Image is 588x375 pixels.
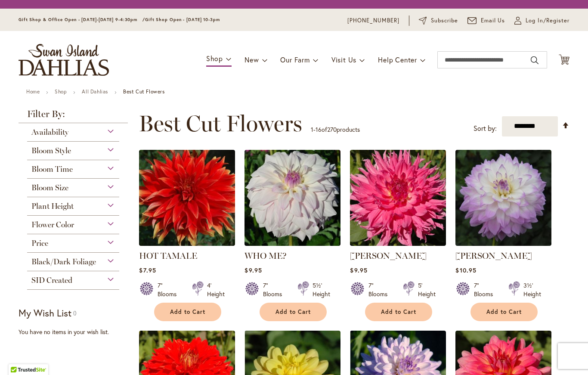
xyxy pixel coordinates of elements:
[467,16,505,25] a: Email Us
[244,251,287,261] a: WHO ME?
[381,308,416,316] span: Add to Cart
[244,266,262,274] span: $9.95
[365,303,432,321] button: Add to Cart
[139,251,197,261] a: HOT TAMALE
[474,281,498,298] div: 7" Blooms
[19,307,71,319] strong: My Wish List
[514,16,569,25] a: Log In/Register
[431,16,458,25] span: Subscribe
[31,276,72,285] span: SID Created
[473,121,497,136] label: Sort by:
[455,150,551,246] img: MIKAYLA MIRANDA
[31,164,73,174] span: Bloom Time
[244,239,340,248] a: Who Me?
[31,257,96,267] span: Black/Dark Foliage
[158,281,182,298] div: 7" Blooms
[26,88,40,95] a: Home
[350,150,446,246] img: HELEN RICHMOND
[455,266,476,274] span: $10.95
[244,150,340,246] img: Who Me?
[311,123,360,136] p: - of products
[350,239,446,248] a: HELEN RICHMOND
[55,88,67,95] a: Shop
[327,125,337,133] span: 270
[19,109,128,123] strong: Filter By:
[123,88,165,95] strong: Best Cut Flowers
[311,125,313,133] span: 1
[206,54,223,63] span: Shop
[139,111,302,136] span: Best Cut Flowers
[531,53,538,67] button: Search
[378,55,417,64] span: Help Center
[82,88,108,95] a: All Dahlias
[280,55,309,64] span: Our Farm
[350,251,427,261] a: [PERSON_NAME]
[263,281,287,298] div: 7" Blooms
[368,281,393,298] div: 7" Blooms
[455,239,551,248] a: MIKAYLA MIRANDA
[145,17,220,22] span: Gift Shop Open - [DATE] 10-3pm
[170,308,205,316] span: Add to Cart
[139,239,235,248] a: Hot Tamale
[331,55,356,64] span: Visit Us
[523,281,541,298] div: 3½' Height
[31,201,74,211] span: Plant Height
[481,16,505,25] span: Email Us
[19,328,133,336] div: You have no items in your wish list.
[418,281,436,298] div: 5' Height
[154,303,221,321] button: Add to Cart
[313,281,330,298] div: 5½' Height
[470,303,538,321] button: Add to Cart
[419,16,458,25] a: Subscribe
[31,146,71,155] span: Bloom Style
[526,16,569,25] span: Log In/Register
[207,281,225,298] div: 4' Height
[139,266,156,274] span: $7.95
[347,16,399,25] a: [PHONE_NUMBER]
[19,17,145,22] span: Gift Shop & Office Open - [DATE]-[DATE] 9-4:30pm /
[350,266,367,274] span: $9.95
[275,308,311,316] span: Add to Cart
[455,251,532,261] a: [PERSON_NAME]
[316,125,322,133] span: 16
[31,239,48,248] span: Price
[31,220,74,229] span: Flower Color
[260,303,327,321] button: Add to Cart
[19,44,109,76] a: store logo
[31,183,68,192] span: Bloom Size
[486,308,522,316] span: Add to Cart
[139,150,235,246] img: Hot Tamale
[31,127,68,137] span: Availability
[244,55,259,64] span: New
